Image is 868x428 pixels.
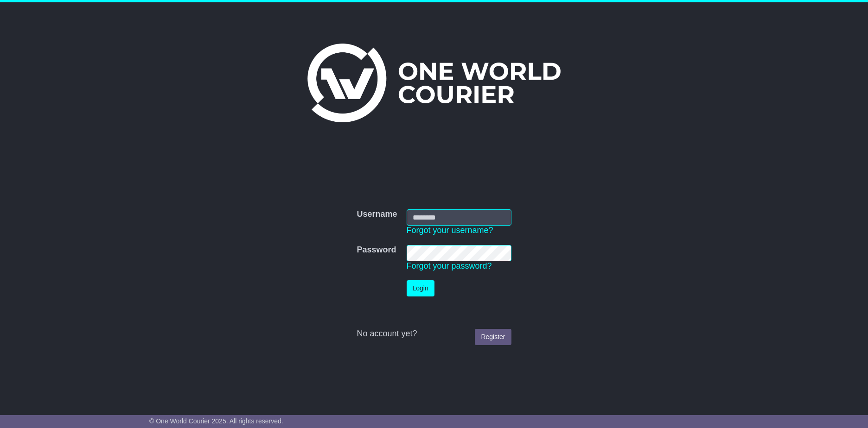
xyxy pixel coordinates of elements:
div: No account yet? [357,329,511,339]
img: One World [307,44,561,122]
button: Login [407,280,434,296]
span: © One World Courier 2025. All rights reserved. [149,417,283,425]
label: Password [357,245,396,255]
a: Forgot your password? [407,261,492,271]
label: Username [357,209,397,220]
a: Register [475,329,511,345]
a: Forgot your username? [407,226,493,235]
